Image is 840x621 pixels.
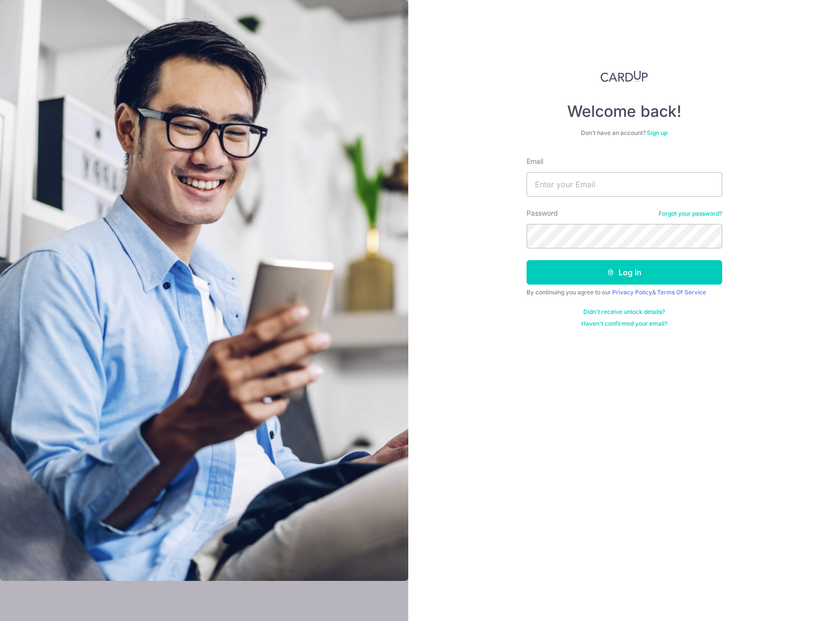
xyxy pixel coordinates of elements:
[527,208,558,218] label: Password
[647,129,667,136] a: Sign up
[527,156,543,166] label: Email
[657,288,706,296] a: Terms Of Service
[612,288,652,296] a: Privacy Policy
[659,210,722,218] a: Forgot your password?
[527,172,722,197] input: Enter your Email
[581,320,667,328] a: Haven't confirmed your email?
[600,70,648,82] img: CardUp Logo
[527,102,722,121] h4: Welcome back!
[583,308,665,316] a: Didn't receive unlock details?
[527,288,722,296] div: By continuing you agree to our &
[527,260,722,285] button: Log in
[527,129,722,137] div: Don’t have an account?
